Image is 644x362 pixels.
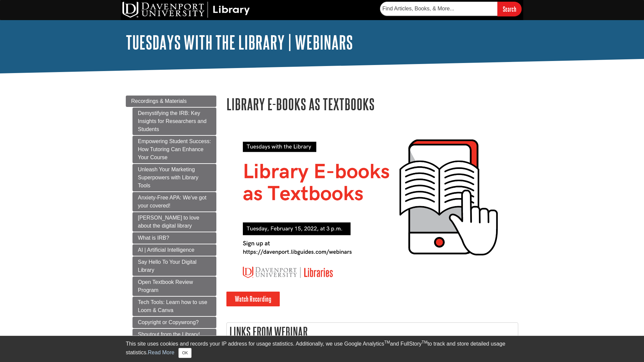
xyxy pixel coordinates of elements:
[126,96,216,107] a: Recordings & Materials
[497,2,522,16] input: Search
[178,348,192,358] button: Close
[132,232,216,244] a: What is IRB?
[126,32,353,53] a: Tuesdays with the Library | Webinars
[132,256,216,276] a: Say Hello To Your Digital Library
[422,340,427,345] sup: TM
[132,277,216,296] a: Open Textbook Review Program
[122,2,250,18] img: DU Library
[148,350,174,355] a: Read More
[132,192,216,212] a: Anxiety-Free APA: We've got your covered!
[132,108,216,135] a: Demystifying the IRB: Key Insights for Researchers and Students
[380,2,497,16] input: Find Articles, Books, & More...
[132,244,216,256] a: AI | Artificial Intelligence
[226,96,518,113] h1: Library E-books as Textbooks
[132,164,216,191] a: Unleash Your Marketing Superpowers with Library Tools
[132,317,216,328] a: Copyright or Copywrong?
[226,292,280,306] a: Watch Recording
[126,340,518,358] div: This site uses cookies and records your IP address for usage statistics. Additionally, we use Goo...
[132,297,216,316] a: Tech Tools: Learn how to use Loom & Canva
[132,136,216,163] a: Empowering Student Success: How Tutoring Can Enhance Your Course
[380,2,522,16] form: Searches DU Library's articles, books, and more
[132,329,216,340] a: Shoutout from the Library!
[131,98,186,104] span: Recordings & Materials
[226,128,518,292] img: library ebooks as textbooks
[132,212,216,232] a: [PERSON_NAME] to love about the digital library
[384,340,390,345] sup: TM
[227,323,518,341] h2: Links from Webinar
